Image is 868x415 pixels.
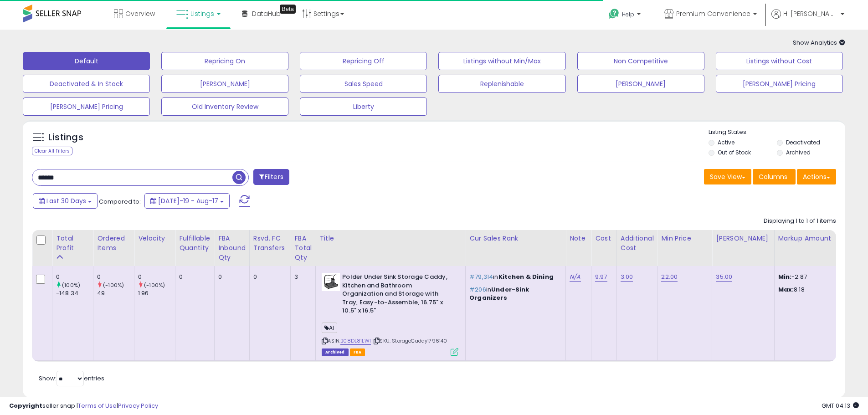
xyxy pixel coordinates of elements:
button: Repricing On [161,52,288,70]
div: Velocity [138,234,171,243]
button: Columns [753,169,796,184]
div: 0 [179,273,207,281]
button: [PERSON_NAME] [161,75,288,93]
span: Help [622,10,634,18]
a: 9.97 [595,272,607,282]
strong: Min: [778,272,792,281]
div: -148.34 [56,289,93,297]
small: (100%) [62,282,80,289]
span: Kitchen & Dining [498,272,554,281]
small: (-100%) [144,282,165,289]
div: Additional Cost [621,234,654,253]
span: #79,314 [469,272,493,281]
span: AI [322,323,337,333]
span: Overview [125,9,155,18]
label: Active [718,138,734,146]
span: Last 30 Days [46,196,86,205]
a: Terms of Use [78,401,117,410]
div: 1.96 [138,289,175,297]
i: Get Help [608,8,620,20]
div: Tooltip anchor [280,5,296,14]
div: Clear All Filters [32,147,72,155]
span: #206 [469,285,486,294]
p: -2.87 [778,273,854,281]
button: Actions [797,169,836,184]
button: Filters [253,169,289,185]
small: (-100%) [103,282,124,289]
div: 0 [97,273,134,281]
b: Polder Under Sink Storage Caddy, Kitchen and Bathroom Organization and Storage with Tray, Easy-to... [342,273,453,318]
div: [PERSON_NAME] [716,234,770,243]
a: Privacy Policy [118,401,158,410]
button: [PERSON_NAME] Pricing [23,97,150,116]
label: Out of Stock [718,149,751,156]
p: in [469,286,559,302]
div: Markup Amount [778,234,857,243]
a: 22.00 [661,272,678,282]
span: [DATE]-19 - Aug-17 [158,196,218,205]
img: 31ACmvlvGTL._SL40_.jpg [322,273,340,291]
button: Repricing Off [300,52,427,70]
div: FBA Total Qty [294,234,312,262]
p: 8.18 [778,286,854,294]
div: Displaying 1 to 1 of 1 items [764,217,836,225]
div: Cost [595,234,613,243]
span: Hi [PERSON_NAME] [783,9,838,18]
p: Listing States: [709,128,845,137]
label: Archived [786,149,811,156]
div: Title [319,234,462,243]
h5: Listings [48,131,83,144]
a: 35.00 [716,272,732,282]
a: B08DL81LW1 [340,337,371,345]
div: Total Profit [56,234,89,253]
button: Deactivated & In Stock [23,75,150,93]
span: DataHub [252,9,281,18]
span: Premium Convenience [676,9,750,18]
div: 3 [294,273,308,281]
button: Listings without Cost [716,52,843,70]
div: Fulfillable Quantity [179,234,211,253]
span: Listings that have been deleted from Seller Central [322,348,348,356]
span: 2025-09-17 04:13 GMT [822,401,859,410]
span: Compared to: [99,197,141,206]
div: FBA inbound Qty [218,234,246,262]
div: ASIN: [322,273,458,355]
button: Save View [704,169,751,184]
strong: Max: [778,285,794,294]
button: [PERSON_NAME] [577,75,704,93]
div: Min Price [661,234,708,243]
button: Default [23,52,150,70]
a: 3.00 [621,272,633,282]
div: Rsvd. FC Transfers [253,234,287,253]
div: 0 [138,273,175,281]
button: Listings without Min/Max [438,52,565,70]
span: Show Analytics [793,38,845,47]
button: Replenishable [438,75,565,93]
button: [PERSON_NAME] Pricing [716,75,843,93]
p: in [469,273,559,281]
label: Deactivated [786,138,820,146]
button: Last 30 Days [33,193,98,209]
span: Under-Sink Organizers [469,285,529,302]
button: Sales Speed [300,75,427,93]
a: Hi [PERSON_NAME] [771,9,844,30]
button: Non Competitive [577,52,704,70]
span: FBA [350,348,365,356]
span: Show: entries [39,374,104,383]
div: 49 [97,289,134,297]
div: Cur Sales Rank [469,234,562,243]
button: Old Inventory Review [161,97,288,116]
button: [DATE]-19 - Aug-17 [144,193,230,209]
div: Note [570,234,587,243]
span: Columns [759,172,787,181]
div: 0 [253,273,284,281]
strong: Copyright [9,401,42,410]
a: N/A [570,272,580,282]
span: | SKU: StorageCaddy1796140 [372,337,447,344]
div: Ordered Items [97,234,130,253]
div: 0 [56,273,93,281]
div: 0 [218,273,242,281]
div: seller snap | | [9,402,158,410]
span: Listings [190,9,214,18]
a: Help [601,1,650,30]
